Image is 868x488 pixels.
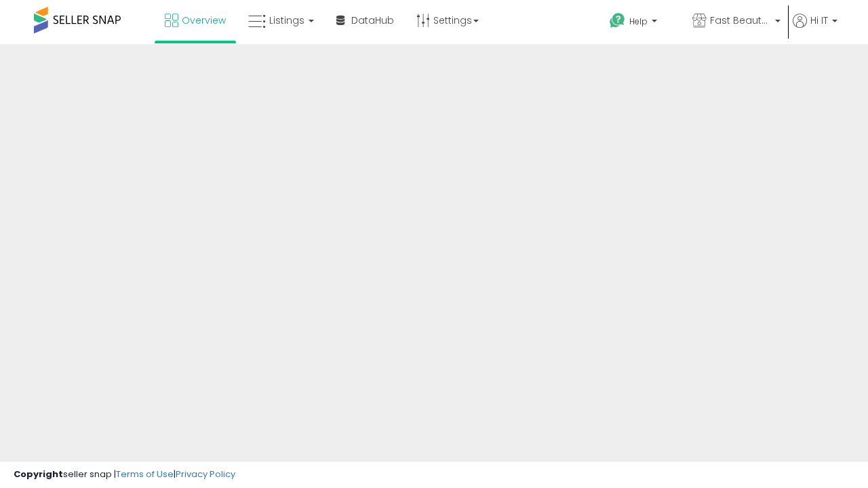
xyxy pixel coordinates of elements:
[351,14,394,27] span: DataHub
[176,468,235,481] a: Privacy Policy
[269,14,304,27] span: Listings
[14,468,63,481] strong: Copyright
[14,468,235,481] div: seller snap | |
[182,14,226,27] span: Overview
[116,468,174,481] a: Terms of Use
[793,14,837,44] a: Hi IT
[599,2,680,44] a: Help
[629,16,648,27] span: Help
[609,12,626,29] i: Get Help
[810,14,828,27] span: Hi IT
[710,14,771,27] span: Fast Beauty ([GEOGRAPHIC_DATA])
